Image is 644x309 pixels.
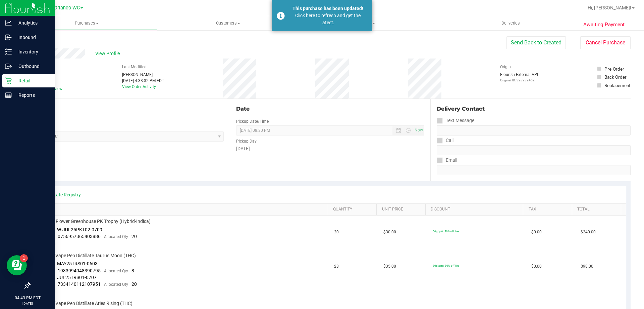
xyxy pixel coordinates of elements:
[12,19,52,27] p: Analytics
[122,72,164,78] div: [PERSON_NAME]
[57,261,98,266] span: MAY25TRS01-0603
[58,281,101,287] span: 7334140112107951
[500,78,538,83] p: Original ID: 328232462
[334,263,339,270] span: 28
[581,263,593,270] span: $98.00
[122,84,156,89] a: View Order Activity
[236,118,269,124] label: Pickup Date/Time
[7,255,27,275] iframe: Resource center
[122,78,164,84] div: [DATE] 4:38:32 PM EDT
[492,20,529,26] span: Deliveries
[131,268,134,273] span: 8
[58,268,101,273] span: 1933994048390795
[437,136,453,145] label: Call
[5,48,12,55] inline-svg: Inventory
[500,64,511,70] label: Origin
[104,282,128,287] span: Allocated Qty
[54,5,80,11] span: Orlando WC
[39,253,136,259] span: FT 0.3g Vape Pen Distillate Taurus Moon (THC)
[288,12,367,26] div: Click here to refresh and get the latest.
[12,48,52,56] p: Inventory
[57,275,97,280] span: JUL25TRS01-0707
[529,207,570,212] a: Tax
[581,229,596,235] span: $240.00
[20,254,28,262] iframe: Resource center unread badge
[58,234,101,239] span: 0756957365403886
[580,36,631,49] button: Cancel Purchase
[236,105,424,113] div: Date
[3,295,52,301] p: 04:43 PM EDT
[437,105,631,113] div: Delivery Contact
[131,234,137,239] span: 20
[12,91,52,99] p: Reports
[57,227,102,232] span: W-JUL25PKT02-0709
[431,207,521,212] a: Discount
[531,263,542,270] span: $0.00
[104,269,128,273] span: Allocated Qty
[236,138,257,144] label: Pickup Day
[157,16,299,30] a: Customers
[39,300,132,307] span: FT 0.3g Vape Pen Distillate Aries Rising (THC)
[437,155,457,165] label: Email
[588,5,631,10] span: Hi, [PERSON_NAME]!
[382,207,423,212] a: Unit Price
[604,74,627,80] div: Back Order
[334,229,339,235] span: 20
[433,230,459,233] span: 50ghpkt: 50% off line
[577,207,618,212] a: Total
[5,34,12,41] inline-svg: Inbound
[236,145,424,152] div: [DATE]
[437,125,631,136] input: Format: (999) 999-9999
[30,105,224,113] div: Location
[5,20,12,26] inline-svg: Analytics
[39,218,151,225] span: FD 3.5g Flower Greenhouse PK Trophy (Hybrid-Indica)
[12,62,52,70] p: Outbound
[333,207,374,212] a: Quantity
[104,234,128,239] span: Allocated Qty
[3,301,52,306] p: [DATE]
[16,16,157,30] a: Purchases
[604,66,624,72] div: Pre-Order
[41,191,81,198] a: View State Registry
[440,16,581,30] a: Deliveries
[5,63,12,70] inline-svg: Outbound
[437,116,474,125] label: Text Message
[383,229,396,235] span: $30.00
[383,263,396,270] span: $35.00
[5,77,12,84] inline-svg: Retail
[40,207,325,212] a: SKU
[506,36,566,49] button: Send Back to Created
[531,229,542,235] span: $0.00
[12,33,52,41] p: Inbound
[131,281,137,287] span: 20
[16,20,157,26] span: Purchases
[433,264,459,267] span: 80dvape: 80% off line
[157,20,299,26] span: Customers
[288,5,367,12] div: This purchase has been updated!
[12,77,52,85] p: Retail
[500,72,538,83] div: Flourish External API
[604,82,630,89] div: Replacement
[122,64,147,70] label: Last Modified
[437,145,631,155] input: Format: (999) 999-9999
[583,21,625,29] span: Awaiting Payment
[95,50,122,57] span: View Profile
[5,92,12,99] inline-svg: Reports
